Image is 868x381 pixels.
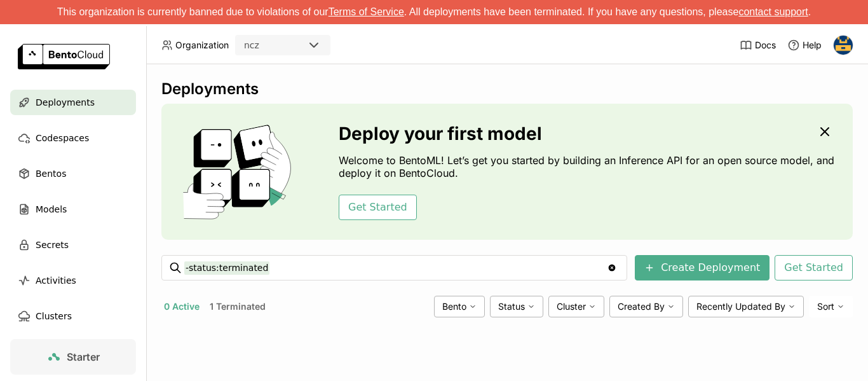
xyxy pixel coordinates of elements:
[36,130,89,146] span: Codespaces
[18,44,110,69] img: logo
[10,161,136,186] a: Bentos
[339,123,841,144] h3: Deploy your first model
[244,39,259,52] div: ncz
[607,263,617,273] svg: Clear value
[557,301,586,312] span: Cluster
[36,95,95,110] span: Deployments
[787,39,822,52] div: Help
[207,298,268,315] button: 1 Terminated
[329,6,404,17] a: Terms of Service
[339,154,841,179] p: Welcome to BentoML! Let’s get you started by building an Inference API for an open source model, ...
[548,296,604,317] div: Cluster
[775,255,853,281] button: Get Started
[803,39,822,51] span: Help
[175,39,229,51] span: Organization
[339,195,417,220] button: Get Started
[161,298,202,315] button: 0 Active
[434,296,485,317] div: Bento
[490,296,543,317] div: Status
[10,197,136,222] a: Models
[10,90,136,115] a: Deployments
[36,166,66,181] span: Bentos
[738,6,808,17] a: contact support
[498,301,525,312] span: Status
[696,301,785,312] span: Recently Updated By
[618,301,665,312] span: Created By
[10,339,136,375] a: Starter
[817,301,834,312] span: Sort
[67,350,100,363] span: Starter
[609,296,683,317] div: Created By
[834,36,853,55] img: nico lim
[755,39,776,51] span: Docs
[36,273,76,288] span: Activities
[10,232,136,258] a: Secrets
[740,39,776,52] a: Docs
[809,296,853,317] div: Sort
[10,303,136,329] a: Clusters
[261,39,262,52] input: Selected ncz.
[36,202,67,217] span: Models
[36,237,69,253] span: Secrets
[161,80,853,99] div: Deployments
[184,258,607,278] input: Search
[635,255,770,281] button: Create Deployment
[10,125,136,151] a: Codespaces
[442,301,466,312] span: Bento
[36,308,72,324] span: Clusters
[10,268,136,293] a: Activities
[688,296,804,317] div: Recently Updated By
[172,124,308,219] img: cover onboarding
